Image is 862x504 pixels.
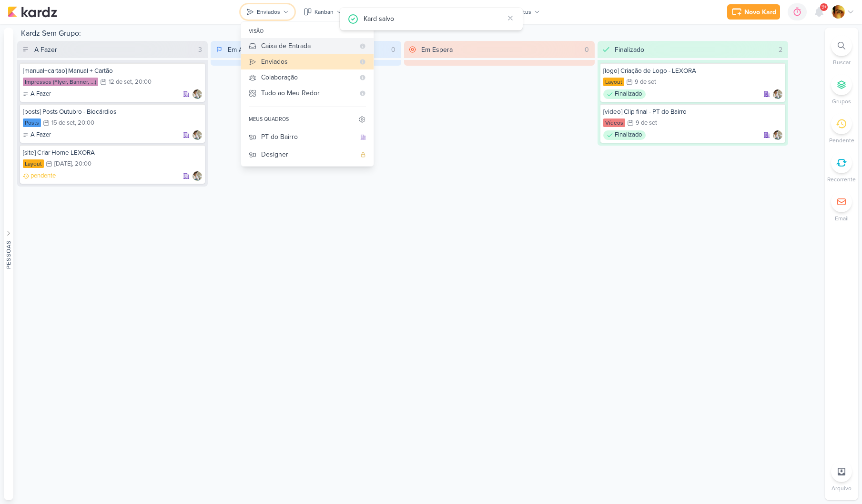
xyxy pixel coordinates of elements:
[615,89,642,99] p: Finalizado
[4,28,13,500] button: Pessoas
[193,171,202,181] div: Responsável: Raphael Simas
[635,79,656,85] div: 9 de set
[241,38,374,54] button: Caixa de Entrada
[603,67,782,75] div: [logo] Criação de Logo - LEXORA
[30,130,51,140] p: A Fazer
[603,130,646,140] div: Finalizado
[261,72,355,82] div: Colaboração
[23,67,202,75] div: [manual+cartao] Manual + Cartão
[109,79,132,85] div: 12 de set
[261,88,355,98] div: Tudo ao Meu Redor
[30,171,56,181] p: pendente
[194,45,206,55] div: 3
[241,69,374,85] button: Colaboração
[8,6,57,18] img: kardz.app
[835,214,849,223] p: Email
[364,13,504,24] div: Kard salvo
[249,116,289,123] div: meus quadros
[636,120,657,126] div: 9 de set
[821,3,827,11] span: 9+
[23,130,51,140] div: A Fazer
[241,128,374,146] button: PT do Bairro
[23,78,98,86] div: Impressos (Flyer, Banner, ...)
[727,4,780,20] button: Novo Kard
[775,45,786,55] div: 2
[832,5,845,19] img: Leandro Guedes
[193,130,202,140] img: Raphael Simas
[75,120,94,126] div: , 20:00
[832,484,852,493] p: Arquivo
[241,146,374,163] button: Designer
[773,130,782,140] div: Responsável: Raphael Simas
[132,79,152,85] div: , 20:00
[193,171,202,181] img: Raphael Simas
[241,54,374,69] button: Enviados
[360,152,366,158] div: quadro pessoal
[4,240,13,268] div: Pessoas
[581,45,593,55] div: 0
[603,78,624,86] div: Layout
[827,175,856,184] p: Recorrente
[603,108,782,116] div: [video] Clip final - PT do Bairro
[261,149,355,159] div: Designer
[193,130,202,140] div: Responsável: Raphael Simas
[261,132,355,142] div: PT do Bairro
[17,28,821,41] div: Kardz Sem Grupo:
[261,41,355,51] div: Caixa de Entrada
[387,45,399,55] div: 0
[615,130,642,140] p: Finalizado
[23,159,44,168] div: Layout
[773,130,782,140] img: Raphael Simas
[421,45,453,55] div: Em Espera
[832,97,851,106] p: Grupos
[30,89,51,99] p: A Fazer
[603,89,646,99] div: Finalizado
[51,120,75,126] div: 15 de set
[360,134,366,140] div: quadro da organização
[228,45,273,55] div: Em Andamento
[72,161,91,167] div: , 20:00
[833,58,851,67] p: Buscar
[825,35,858,67] li: Ctrl + F
[603,119,625,127] div: Vídeos
[773,89,782,99] img: Raphael Simas
[615,45,644,55] div: Finalizado
[773,89,782,99] div: Responsável: Raphael Simas
[54,161,72,167] div: [DATE]
[23,89,51,99] div: A Fazer
[829,136,854,145] p: Pendente
[34,45,57,55] div: A Fazer
[241,25,374,38] div: visão
[744,7,776,17] div: Novo Kard
[23,108,202,116] div: [posts] Posts Outubro - Biocárdios
[193,89,202,99] div: Responsável: Raphael Simas
[261,57,355,67] div: Enviados
[241,85,374,101] button: Tudo ao Meu Redor
[23,148,202,157] div: [site] Criar Home LEXORA
[23,119,41,127] div: Posts
[193,89,202,99] img: Raphael Simas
